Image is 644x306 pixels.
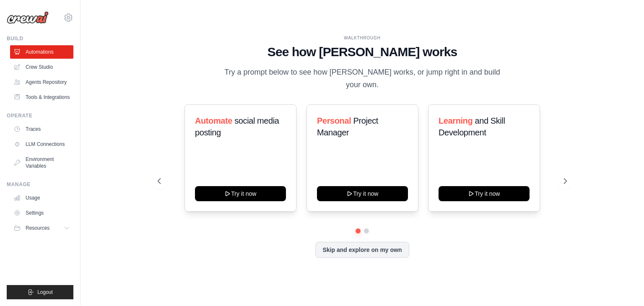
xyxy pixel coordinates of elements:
[158,35,567,41] div: WALKTHROUGH
[7,112,73,119] div: Operate
[317,186,408,201] button: Try it now
[195,116,232,125] span: Automate
[317,116,351,125] span: Personal
[439,116,473,125] span: Learning
[10,191,73,205] a: Usage
[10,91,73,104] a: Tools & Integrations
[195,116,279,137] span: social media posting
[10,122,73,136] a: Traces
[10,137,73,151] a: LLM Connections
[317,116,378,137] span: Project Manager
[10,206,73,220] a: Settings
[10,45,73,59] a: Automations
[195,186,286,201] button: Try it now
[10,221,73,235] button: Resources
[7,11,49,24] img: Logo
[10,153,73,173] a: Environment Variables
[158,44,567,60] h1: See how [PERSON_NAME] works
[315,242,409,258] button: Skip and explore on my own
[439,186,530,201] button: Try it now
[221,66,503,91] p: Try a prompt below to see how [PERSON_NAME] works, or jump right in and build your own.
[10,75,73,89] a: Agents Repository
[7,285,73,299] button: Logout
[10,60,73,74] a: Crew Studio
[37,289,53,296] span: Logout
[7,181,73,188] div: Manage
[439,116,505,137] span: and Skill Development
[26,225,49,231] span: Resources
[7,35,73,42] div: Build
